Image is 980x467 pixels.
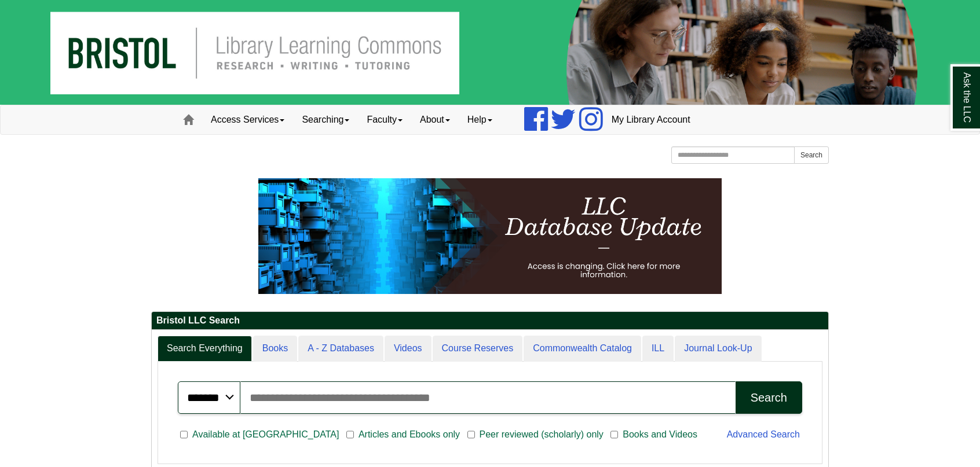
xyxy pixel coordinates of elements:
img: HTML tutorial [258,178,722,294]
a: Commonwealth Catalog [524,336,641,362]
a: Faculty [358,105,411,134]
span: Peer reviewed (scholarly) only [475,428,608,442]
a: About [411,105,459,134]
input: Available at [GEOGRAPHIC_DATA] [180,429,188,440]
a: Videos [385,336,432,362]
a: Search Everything [158,336,252,362]
a: A - Z Databases [298,336,383,362]
a: Searching [293,105,358,134]
div: Search [751,391,787,405]
a: Course Reserves [433,336,523,362]
a: Books [253,336,297,362]
span: Articles and Ebooks only [354,428,465,442]
button: Search [794,146,829,164]
a: ILL [642,336,674,362]
a: My Library Account [603,105,699,134]
a: Access Services [202,105,293,134]
input: Articles and Ebooks only [346,429,354,440]
input: Peer reviewed (scholarly) only [467,429,475,440]
input: Books and Videos [610,429,618,440]
span: Books and Videos [618,428,702,442]
a: Advanced Search [727,429,800,439]
a: Journal Look-Up [675,336,761,362]
span: Available at [GEOGRAPHIC_DATA] [188,428,343,442]
button: Search [736,381,802,414]
a: Help [459,105,501,134]
h2: Bristol LLC Search [152,312,828,330]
